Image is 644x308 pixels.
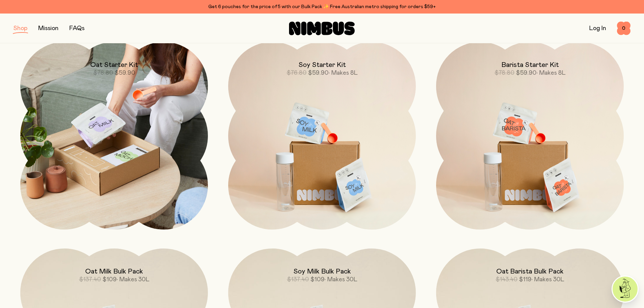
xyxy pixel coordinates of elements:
h2: Oat Starter Kit [90,61,138,69]
a: Oat Starter Kit$78.80$59.90 [20,42,208,230]
span: $137.40 [79,277,101,283]
span: $78.80 [495,70,515,76]
span: • Makes 30L [325,277,357,283]
h2: Oat Milk Bulk Pack [85,267,143,276]
span: $59.90 [308,70,329,76]
a: Soy Starter Kit$76.80$59.90• Makes 8L [228,42,416,230]
a: Barista Starter Kit$78.80$59.90• Makes 8L [436,42,624,230]
a: Log In [589,25,606,31]
h2: Soy Milk Bulk Pack [293,267,351,276]
span: • Makes 8L [536,70,566,76]
h2: Oat Barista Bulk Pack [496,267,564,276]
span: $109 [310,277,325,283]
a: FAQs [69,25,85,31]
img: agent [613,277,638,302]
span: • Makes 8L [329,70,358,76]
span: $78.80 [93,70,113,76]
span: $59.90 [516,70,536,76]
span: $109 [102,277,117,283]
span: $76.80 [287,70,307,76]
span: $143.40 [496,277,518,283]
h2: Soy Starter Kit [299,61,346,69]
a: Mission [38,25,58,31]
span: • Makes 30L [531,277,564,283]
h2: Barista Starter Kit [501,61,559,69]
span: • Makes 30L [117,277,149,283]
span: $59.90 [115,70,135,76]
button: 0 [617,22,630,35]
span: $137.40 [287,277,309,283]
div: Get 6 pouches for the price of 5 with our Bulk Pack ✨ Free Australian metro shipping for orders $59+ [14,3,630,11]
span: $119 [519,277,531,283]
